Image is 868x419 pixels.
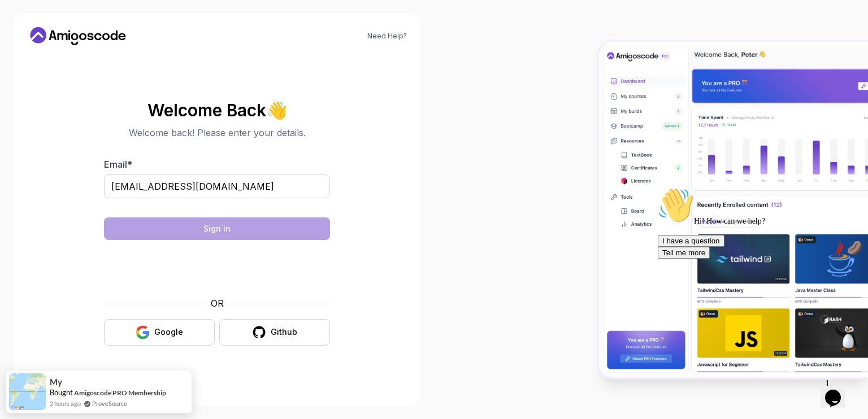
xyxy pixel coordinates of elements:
label: Email * [104,159,132,170]
a: Home link [27,27,129,45]
div: Sign in [203,223,231,234]
button: I have a question [5,52,71,64]
button: Tell me more [5,64,57,76]
button: Google [104,319,215,346]
a: Amigoscode PRO Membership [74,389,166,397]
h2: Welcome Back [104,101,330,119]
div: Github [271,326,297,338]
p: Welcome back! Please enter your details. [104,126,330,139]
p: OR [211,296,224,310]
button: Sign in [104,217,330,240]
img: provesource social proof notification image [9,373,46,410]
iframe: chat widget [821,374,857,408]
img: :wave: [5,5,41,41]
a: Need Help? [367,32,407,41]
span: My [50,377,62,387]
div: Google [154,326,183,338]
span: 2 hours ago [50,399,81,408]
a: ProveSource [92,399,127,408]
img: Amigoscode Dashboard [599,42,868,377]
span: Hi! How can we help? [5,34,112,42]
div: 👋Hi! How can we help?I have a questionTell me more [5,5,208,76]
span: Bought [50,388,73,397]
button: Github [219,319,330,346]
iframe: Widget containing checkbox for hCaptcha security challenge [132,247,302,290]
input: Enter your email [104,174,330,198]
iframe: chat widget [653,183,857,368]
span: 👋 [266,101,287,119]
